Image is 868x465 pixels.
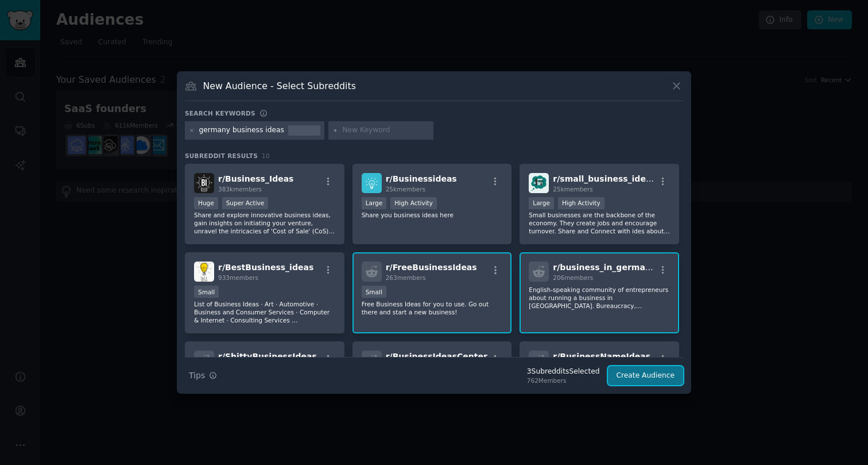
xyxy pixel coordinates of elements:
div: Small [362,286,386,298]
img: BestBusiness_ideas [194,262,214,282]
span: 206 members [553,274,593,281]
div: 762 Members [527,376,600,385]
span: 933 members [218,274,258,281]
span: r/ Businessideas [386,174,457,183]
input: New Keyword [342,125,429,136]
div: Small [194,286,219,298]
h3: New Audience - Select Subreddits [203,80,356,92]
div: 3 Subreddit s Selected [527,367,600,377]
div: Super Active [222,197,269,209]
span: r/ small_business_ideas [553,174,656,183]
span: r/ FreeBusinessIdeas [386,263,477,272]
span: r/ BestBusiness_ideas [218,263,313,272]
span: r/ ShittyBusinessIdeas [218,352,317,361]
span: Tips [189,370,205,382]
p: List of Business Ideas · Art · Automotive · Business and Consumer Services · Computer & Internet ... [194,300,335,324]
span: r/ BusinessNameIdeas [553,352,650,361]
span: Subreddit Results [185,152,258,160]
p: Share you business ideas here [362,211,503,219]
div: Huge [194,197,218,209]
span: 383k members [218,186,262,193]
span: 263 members [386,274,426,281]
span: r/ Business_Ideas [218,174,293,183]
img: Businessideas [362,173,382,193]
span: r/ BusinessIdeasCenter [386,352,487,361]
span: 25k members [553,186,592,193]
div: High Activity [558,197,604,209]
div: Large [529,197,554,209]
img: Business_Ideas [194,173,214,193]
div: High Activity [390,197,437,209]
div: germany business ideas [199,125,284,136]
span: 25k members [386,186,425,193]
button: Create Audience [608,366,684,386]
span: r/ business_in_germany [553,263,656,272]
p: Share and explore innovative business ideas, gain insights on initiating your venture, unravel th... [194,211,335,235]
h3: Search keywords [185,109,255,117]
p: Small businesses are the backbone of the economy. They create jobs and encourage turnover. Share ... [529,211,670,235]
p: English-speaking community of entrepreneurs about running a business in [GEOGRAPHIC_DATA]. Bureau... [529,286,670,310]
img: small_business_ideas [529,173,549,193]
p: Free Business Ideas for you to use. Go out there and start a new business! [362,300,503,316]
span: 10 [262,152,270,159]
div: Large [362,197,387,209]
button: Tips [185,366,221,386]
